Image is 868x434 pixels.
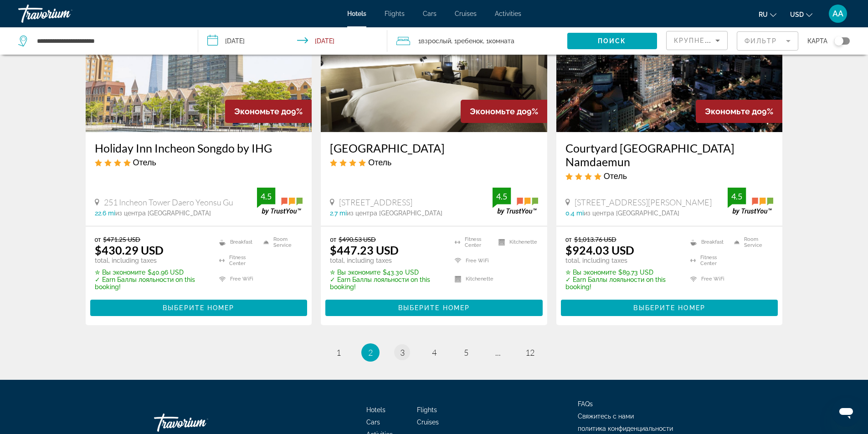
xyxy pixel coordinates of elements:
p: $43.30 USD [330,269,443,276]
span: Крупнейшие сбережения [674,37,785,44]
span: карта [807,35,827,47]
del: $1,013.76 USD [574,235,616,243]
a: политика конфиденциальности [578,425,673,432]
a: [GEOGRAPHIC_DATA] [330,141,538,155]
span: ✮ Вы экономите [565,269,616,276]
span: Выберите номер [163,304,234,311]
div: 4.5 [493,191,511,202]
li: Free WiFi [450,254,494,267]
div: 4 star Hotel [95,157,303,167]
span: от [565,235,572,243]
span: [STREET_ADDRESS][PERSON_NAME] [575,197,712,207]
span: Экономьте до [470,107,527,116]
a: Travorium [18,2,109,26]
a: Activities [495,10,521,17]
li: Fitness Center [450,235,494,249]
span: Экономьте до [705,107,762,116]
p: total, including taxes [330,257,443,264]
a: Hotels [366,406,385,414]
li: Kitchenette [450,272,494,286]
span: из центра [GEOGRAPHIC_DATA] [584,209,679,217]
span: 4 [432,347,437,357]
button: User Menu [826,4,850,23]
a: Cars [423,10,437,17]
li: Kitchenette [494,235,538,249]
a: Courtyard [GEOGRAPHIC_DATA] Namdaemun [565,141,774,168]
span: 2 [368,347,373,357]
span: Поиск [598,37,627,45]
span: 22.6 mi [95,209,115,217]
del: $471.25 USD [103,235,140,243]
a: Flights [385,10,405,17]
button: Check-in date: Sep 28, 2025 Check-out date: Oct 3, 2025 [198,27,387,55]
div: 4 star Hotel [330,157,538,167]
li: Fitness Center [215,254,258,267]
span: Cars [366,419,380,426]
span: Ребенок [457,37,483,45]
a: Выберите номер [561,301,778,311]
div: 4 star Hotel [565,171,774,181]
p: ✓ Earn Баллы лояльности on this booking! [565,276,679,291]
p: $89.73 USD [565,269,679,276]
img: trustyou-badge.svg [257,188,303,214]
mat-select: Sort by [674,35,720,46]
span: AA [832,9,843,18]
span: Cruises [455,10,477,17]
a: Holiday Inn Incheon Songdo by IHG [95,141,303,155]
a: Выберите номер [325,301,543,311]
span: ✮ Вы экономите [95,269,145,276]
span: ru [759,11,768,18]
p: ✓ Earn Баллы лояльности on this booking! [330,276,443,291]
button: Выберите номер [325,300,543,316]
button: Toggle map [827,37,850,45]
span: Flights [417,406,437,414]
a: Hotels [347,10,366,17]
a: Cruises [417,419,439,426]
span: , 1 [483,35,514,47]
li: Breakfast [215,235,258,249]
button: Change currency [790,8,812,21]
nav: Pagination [86,343,783,362]
li: Free WiFi [686,272,729,286]
iframe: Кнопка запуска окна обмена сообщениями [832,398,861,427]
button: Поиск [567,33,657,49]
span: из центра [GEOGRAPHIC_DATA] [115,209,211,217]
span: Выберите номер [633,304,705,311]
p: $40.96 USD [95,269,208,276]
button: Выберите номер [90,300,308,316]
a: Свяжитесь с нами [578,413,634,420]
button: Change language [759,8,776,21]
a: Выберите номер [90,301,308,311]
span: 1 [418,35,451,47]
img: trustyou-badge.svg [493,188,538,214]
span: Отель [133,157,156,167]
p: ✓ Earn Баллы лояльности on this booking! [95,276,208,291]
button: Выберите номер [561,300,778,316]
div: 4.5 [728,191,746,202]
span: от [95,235,101,243]
span: 1 [336,347,341,357]
span: из центра [GEOGRAPHIC_DATA] [347,209,442,217]
p: total, including taxes [95,257,208,264]
div: 9% [696,100,782,123]
span: , 1 [451,35,483,47]
span: Выберите номер [398,304,470,311]
span: ✮ Вы экономите [330,269,380,276]
span: USD [790,11,804,18]
span: Взрослый [421,37,451,45]
span: 12 [525,347,534,357]
span: от [330,235,336,243]
div: 9% [461,100,547,123]
span: 5 [464,347,468,357]
img: trustyou-badge.svg [728,188,773,214]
